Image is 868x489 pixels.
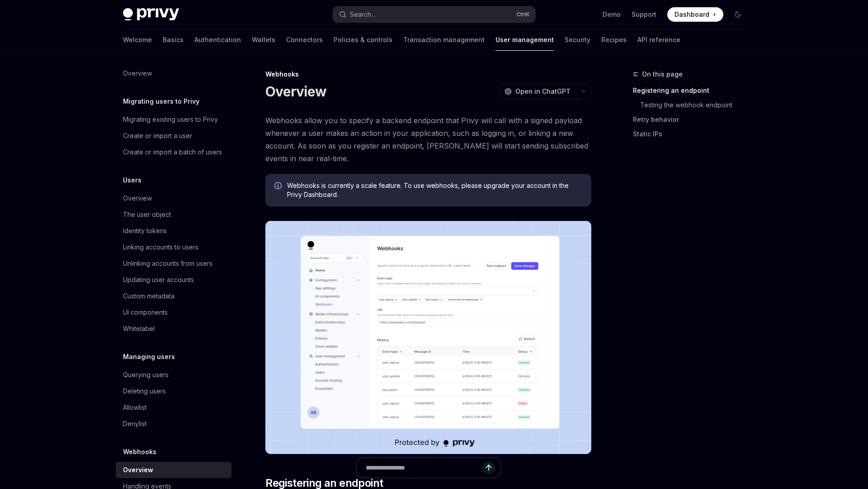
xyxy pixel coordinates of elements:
[123,465,153,475] div: Overview
[123,96,199,107] h5: Migrating users to Privy
[123,225,167,236] div: Identity tokens
[123,274,194,285] div: Updating user accounts
[603,10,621,19] a: Demo
[116,128,231,144] a: Create or import a user
[642,69,683,80] span: On this page
[350,9,375,20] div: Search...
[123,446,156,457] h5: Webhooks
[123,386,166,397] div: Deleting users
[116,223,231,239] a: Identity tokens
[637,29,680,51] a: API reference
[123,291,175,302] div: Custom metadata
[123,209,171,220] div: The user object
[499,84,576,99] button: Open in ChatGPT
[123,369,169,380] div: Querying users
[123,68,152,79] div: Overview
[482,461,495,474] button: Send message
[495,29,554,51] a: User management
[116,111,231,128] a: Migrating existing users to Privy
[116,239,231,255] a: Linking accounts to users
[123,193,152,204] div: Overview
[116,65,231,81] a: Overview
[633,83,752,98] a: Registering an endpoint
[123,323,155,334] div: Whitelabel
[333,6,535,23] button: Search...CtrlK
[565,29,590,51] a: Security
[515,87,571,96] span: Open in ChatGPT
[601,29,627,51] a: Recipes
[123,8,179,21] img: dark logo
[123,258,212,269] div: Unlinking accounts from users
[123,242,198,253] div: Linking accounts to users
[123,351,175,362] h5: Managing users
[265,114,591,165] span: Webhooks allow you to specify a backend endpoint that Privy will call with a signed payload whene...
[274,182,283,191] svg: Info
[731,7,745,22] button: Toggle dark mode
[632,10,656,19] a: Support
[116,416,231,432] a: Denylist
[123,175,142,186] h5: Users
[116,288,231,304] a: Custom metadata
[116,190,231,206] a: Overview
[633,127,752,141] a: Static IPs
[116,321,231,337] a: Whitelabel
[116,462,231,478] a: Overview
[265,221,591,454] img: images/Webhooks.png
[516,11,530,18] span: Ctrl K
[116,255,231,272] a: Unlinking accounts from users
[265,70,591,79] div: Webhooks
[194,29,241,51] a: Authentication
[116,272,231,288] a: Updating user accounts
[667,7,723,22] a: Dashboard
[252,29,275,51] a: Wallets
[123,130,192,141] div: Create or import a user
[675,10,709,19] span: Dashboard
[334,29,392,51] a: Policies & controls
[123,402,146,413] div: Allowlist
[640,98,752,112] a: Testing the webhook endpoint
[116,304,231,321] a: UI components
[633,112,752,127] a: Retry behavior
[403,29,485,51] a: Transaction management
[265,83,326,100] h1: Overview
[286,29,323,51] a: Connectors
[116,144,231,160] a: Create or import a batch of users
[123,114,218,125] div: Migrating existing users to Privy
[163,29,184,51] a: Basics
[116,206,231,223] a: The user object
[116,399,231,416] a: Allowlist
[116,367,231,383] a: Querying users
[287,181,582,199] span: Webhooks is currently a scale feature. To use webhooks, please upgrade your account in the Privy ...
[123,307,168,318] div: UI components
[123,147,222,158] div: Create or import a batch of users
[123,418,146,429] div: Denylist
[116,383,231,399] a: Deleting users
[123,29,152,51] a: Welcome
